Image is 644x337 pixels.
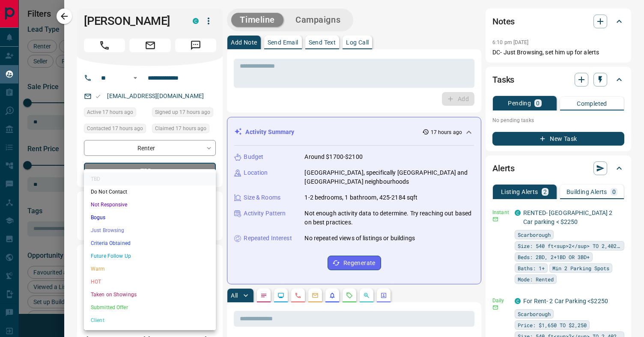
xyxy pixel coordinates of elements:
li: Not Responsive [84,198,216,211]
li: Just Browsing [84,224,216,237]
li: Client [84,314,216,327]
li: Future Follow Up [84,250,216,262]
li: Submitted Offer [84,301,216,314]
li: Do Not Contact [84,185,216,198]
li: HOT [84,275,216,288]
li: Warm [84,262,216,275]
li: Criteria Obtained [84,237,216,250]
li: Bogus [84,211,216,224]
li: Taken on Showings [84,288,216,301]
